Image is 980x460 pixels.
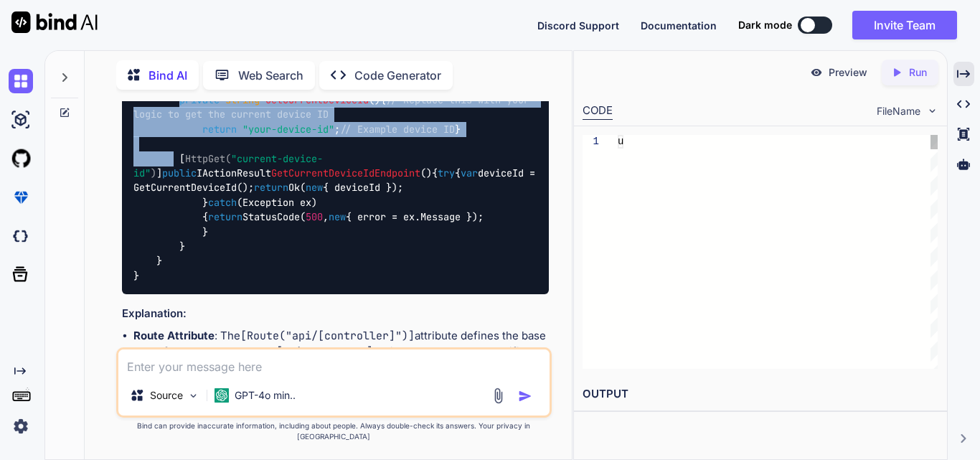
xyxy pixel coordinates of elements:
div: CODE [583,103,613,120]
p: Bind AI [149,67,187,84]
span: new [306,182,323,194]
span: Documentation [641,19,717,32]
img: Pick Models [187,390,199,402]
span: HttpGet( ) [133,152,323,179]
span: FileName [877,104,920,118]
span: try [438,166,455,179]
span: new [329,210,346,223]
p: Bind can provide inaccurate information, including about people. Always double-check its answers.... [116,421,552,442]
h2: OUTPUT [574,377,947,411]
p: Run [909,65,927,80]
img: chat [9,69,33,93]
img: Bind AI [11,11,98,33]
p: Code Generator [354,67,441,84]
span: "current-device-id" [133,152,323,179]
span: u [618,136,623,147]
span: // Replace this with your logic to get the current device ID [133,93,535,121]
img: chevron down [926,105,938,117]
strong: Route Attribute [133,329,215,342]
img: attachment [490,388,507,404]
li: : The attribute defines the base route for the controller. The attribute enables API-specific beh... [133,328,549,377]
span: GetCurrentDeviceIdEndpoint [271,166,420,179]
img: darkCloudIdeIcon [9,224,33,248]
button: Discord Support [537,18,619,33]
span: public [162,166,197,179]
img: GPT-4o mini [215,388,229,403]
span: Dark mode [738,18,792,32]
p: GPT-4o min.. [235,388,296,403]
button: Documentation [641,18,717,33]
span: // Example device ID [340,123,455,136]
span: Discord Support [537,19,619,32]
img: premium [9,185,33,210]
span: var [461,166,478,179]
code: [ApiController] [276,344,373,359]
span: return [208,210,242,223]
img: ai-studio [9,108,33,132]
button: Invite Team [852,11,957,39]
span: IActionResult () [162,166,432,179]
img: preview [810,66,823,79]
img: githubLight [9,146,33,171]
img: icon [518,389,532,403]
p: Preview [829,65,867,80]
h3: Explanation: [122,306,549,322]
div: 1 [583,135,599,149]
p: Source [150,388,183,403]
img: settings [9,414,33,438]
span: return [202,123,237,136]
code: [Route("api/[controller]")] [240,329,415,343]
p: Web Search [238,67,303,84]
span: return [254,182,288,194]
span: catch [208,196,237,209]
span: 500 [306,210,323,223]
span: "your-device-id" [242,123,334,136]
